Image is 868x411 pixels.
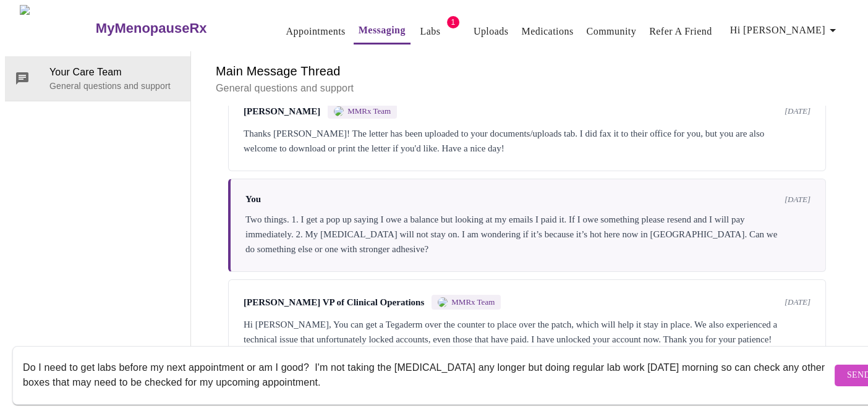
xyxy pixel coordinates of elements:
button: Refer a Friend [644,19,717,44]
img: MMRX [334,106,344,116]
a: Labs [420,23,440,40]
a: Messaging [359,22,406,39]
span: You [245,194,261,205]
a: Refer a Friend [649,23,712,40]
div: Hi [PERSON_NAME], You can get a Tegaderm over the counter to place over the patch, which will hel... [244,317,811,347]
h6: Main Message Thread [216,61,838,81]
a: Medications [521,23,573,40]
img: MyMenopauseRx Logo [20,5,94,51]
a: Uploads [474,23,509,40]
button: Messaging [354,18,411,44]
button: Hi [PERSON_NAME] [725,18,845,43]
img: MMRX [438,297,448,307]
span: [DATE] [785,297,811,307]
div: Two things. 1. I get a pop up saying I owe a balance but looking at my emails I paid it. If I owe... [245,212,811,256]
button: Labs [411,19,450,44]
button: Uploads [469,19,514,44]
button: Community [582,19,642,44]
button: Appointments [281,19,351,44]
div: Your Care TeamGeneral questions and support [5,56,190,101]
span: [PERSON_NAME] [244,106,320,117]
span: [DATE] [785,195,811,205]
p: General questions and support [49,80,181,92]
span: [DATE] [785,106,811,116]
a: Community [587,23,637,40]
span: Hi [PERSON_NAME] [730,22,840,39]
h3: MyMenopauseRx [96,20,207,36]
span: 1 [447,16,459,28]
p: General questions and support [216,81,838,96]
a: MyMenopauseRx [94,7,256,50]
span: MMRx Team [347,106,391,116]
span: MMRx Team [451,297,495,307]
button: Medications [516,19,578,44]
span: [PERSON_NAME] VP of Clinical Operations [244,297,424,308]
textarea: Send a message about your appointment [23,355,832,395]
span: Your Care Team [49,65,181,80]
a: Appointments [286,23,346,40]
div: Thanks [PERSON_NAME]! The letter has been uploaded to your documents/uploads tab. I did fax it to... [244,126,811,156]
